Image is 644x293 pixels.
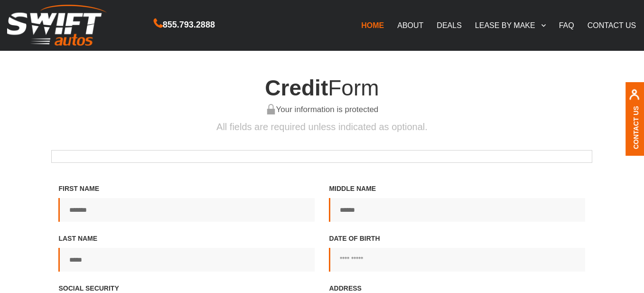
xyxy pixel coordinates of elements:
[632,106,640,149] a: Contact Us
[581,15,643,35] a: CONTACT US
[163,18,215,32] span: 855.793.2888
[329,184,585,222] label: Middle Name
[58,184,315,222] label: First Name
[51,120,592,134] p: All fields are required unless indicated as optional.
[430,15,468,35] a: DEALS
[468,15,552,35] a: LEASE BY MAKE
[329,198,585,222] input: Middle Name
[266,104,276,114] img: your information is protected, lock green
[265,76,328,100] span: Credit
[154,21,215,29] a: 855.793.2888
[51,76,592,100] h4: Form
[51,105,592,115] h6: Your information is protected
[552,15,581,35] a: FAQ
[355,15,391,35] a: HOME
[58,248,315,272] input: Last Name
[391,15,430,35] a: ABOUT
[329,234,585,272] label: Date of birth
[58,234,315,272] label: Last Name
[7,5,107,46] img: Swift Autos
[329,248,585,272] input: Date of birth
[629,89,640,105] img: contact us, iconuser
[58,198,315,222] input: First Name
